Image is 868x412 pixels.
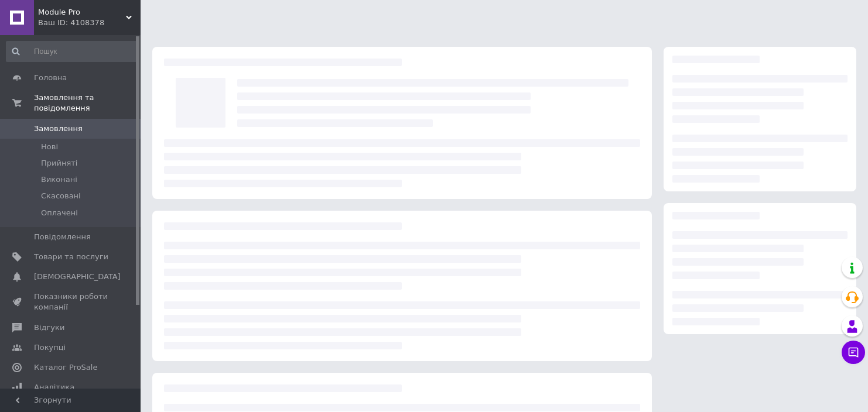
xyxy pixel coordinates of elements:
[38,18,141,28] div: Ваш ID: 4108378
[34,123,83,134] span: Замовлення
[34,272,121,282] span: [DEMOGRAPHIC_DATA]
[6,41,138,62] input: Пошук
[34,362,97,373] span: Каталог ProSale
[34,342,66,353] span: Покупці
[41,158,77,169] span: Прийняті
[41,142,58,152] span: Нові
[41,174,77,185] span: Виконані
[842,341,865,364] button: Чат з покупцем
[41,191,81,201] span: Скасовані
[34,291,108,313] span: Показники роботи компанії
[38,7,126,18] span: Module Pro
[34,232,91,242] span: Повідомлення
[34,92,141,114] span: Замовлення та повідомлення
[34,252,108,262] span: Товари та послуги
[41,208,78,218] span: Оплачені
[34,73,67,83] span: Головна
[34,382,74,393] span: Аналітика
[34,322,64,333] span: Відгуки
